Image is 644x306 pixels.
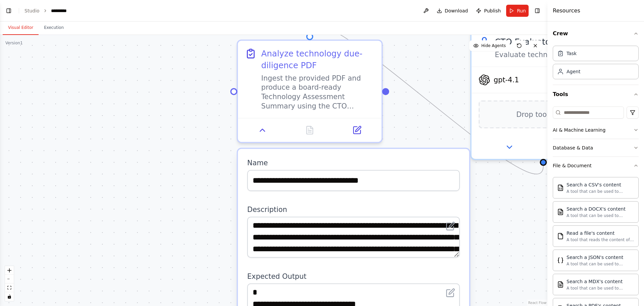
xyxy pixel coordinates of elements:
img: JSONSearchTool [557,257,564,264]
div: A tool that can be used to semantic search a query from a MDX's content. [567,286,634,291]
span: Run [517,7,526,14]
h4: Resources [553,7,580,15]
div: Analyze technology due-diligence PDFIngest the provided PDF and produce a board-ready Technology ... [237,40,383,143]
div: React Flow controls [5,266,14,301]
span: Download [445,7,468,14]
button: zoom in [5,266,14,275]
button: Database & Data [553,139,639,157]
label: Description [247,205,460,214]
div: Ingest the provided PDF and produce a board-ready Technology Assessment Summary using the CTO fra... [261,74,375,111]
img: CSVSearchTool [557,184,564,191]
nav: breadcrumb [24,7,67,14]
button: Open in editor [443,219,458,233]
g: Edge from 7aae6335-8bd4-43eb-91c7-418a7f19f6da to 35071677-159f-4621-b4e9-06bf703a6072 [304,21,549,178]
span: Publish [484,7,501,14]
button: File & Document [553,157,639,174]
div: CTO EvaluatorEvaluate technology posture and value creation opportunities from a provided PDFgpt-... [470,28,616,160]
div: File & Document [553,162,592,169]
button: Publish [473,5,503,17]
div: Analyze technology due-diligence PDF [261,48,375,71]
a: React Flow attribution [528,301,546,305]
div: Search a JSON's content [567,254,634,261]
div: Read a file's content [567,230,634,236]
span: gpt-4.1 [494,75,519,85]
div: A tool that can be used to semantic search a query from a JSON's content. [567,261,634,267]
a: Studio [24,8,40,13]
div: Search a CSV's content [567,181,634,188]
div: Database & Data [553,144,593,151]
button: zoom out [5,275,14,283]
button: toggle interactivity [5,292,14,301]
button: AI & Machine Learning [553,121,639,139]
span: Drop tools here [516,108,570,120]
div: Task [567,50,577,57]
button: Run [506,5,529,17]
label: Name [247,158,460,168]
button: No output available [285,123,334,137]
div: AI & Machine Learning [553,127,605,133]
button: fit view [5,283,14,292]
button: Visual Editor [3,21,39,35]
button: Hide right sidebar [533,6,542,15]
div: Crew [553,43,639,85]
img: MDXSearchTool [557,281,564,288]
span: Hide Agents [481,43,506,48]
button: Hide Agents [469,40,510,51]
img: DOCXSearchTool [557,209,564,215]
div: Agent [567,68,580,75]
button: Tools [553,85,639,104]
div: Evaluate technology posture and value creation opportunities from a provided PDF [495,50,594,59]
div: Search a DOCX's content [567,206,634,212]
button: Download [434,5,471,17]
button: Open in editor [443,286,458,300]
div: Version 1 [5,40,23,46]
div: A tool that can be used to semantic search a query from a CSV's content. [567,189,634,194]
button: Execution [39,21,69,35]
div: A tool that can be used to semantic search a query from a DOCX's content. [567,213,634,218]
div: Search a MDX's content [567,278,634,285]
label: Expected Output [247,272,460,281]
button: Open in side panel [337,123,377,137]
div: CTO Evaluator [495,36,594,48]
img: FileReadTool [557,233,564,239]
div: A tool that reads the content of a file. To use this tool, provide a 'file_path' parameter with t... [567,237,634,243]
button: Crew [553,24,639,43]
button: Show left sidebar [4,6,13,15]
